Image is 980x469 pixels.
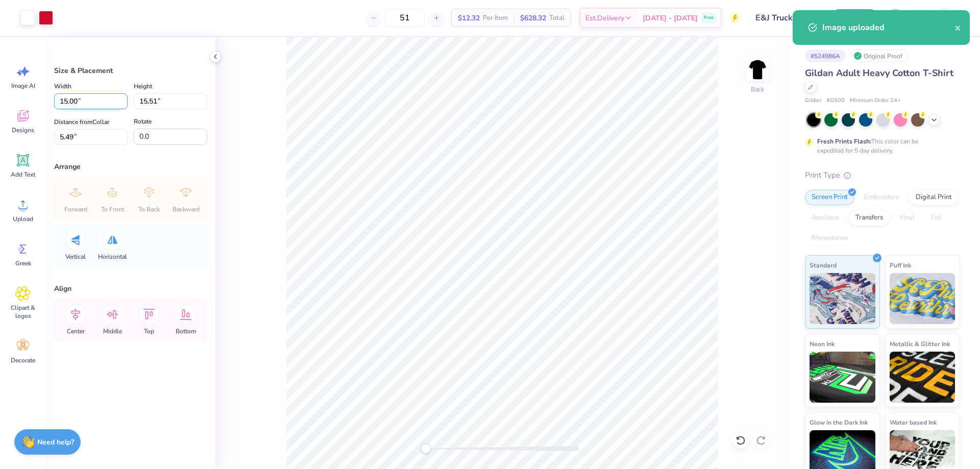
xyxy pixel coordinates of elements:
[805,96,821,105] span: Gildan
[909,190,959,205] div: Digital Print
[810,338,835,349] span: Neon Ink
[893,210,921,226] div: Vinyl
[890,352,955,403] img: Metallic & Glitter Ink
[917,8,960,28] a: DE
[12,126,34,134] span: Designs
[134,115,152,128] label: Rotate
[54,283,207,294] div: Align
[643,13,698,23] span: [DATE] - [DATE]
[935,8,955,28] img: Djian Evardoni
[810,352,875,403] img: Neon Ink
[805,169,960,181] div: Print Type
[810,273,875,324] img: Standard
[924,210,948,226] div: Foil
[817,137,943,155] div: This color can be expedited for 5 day delivery.
[13,215,33,223] span: Upload
[176,327,196,335] span: Bottom
[810,260,837,270] span: Standard
[851,50,908,62] div: Original Proof
[11,356,35,364] span: Decorate
[890,417,937,428] span: Water based Ink
[37,437,74,447] strong: Need help?
[585,13,624,23] span: Est. Delivery
[890,338,950,349] span: Metallic & Glitter Ink
[11,82,35,90] span: Image AI
[805,231,854,246] div: Rhinestones
[822,21,954,34] div: Image uploaded
[805,190,854,205] div: Screen Print
[385,9,425,27] input: – –
[747,59,768,80] img: Back
[54,161,207,172] div: Arrange
[817,137,871,145] strong: Fresh Prints Flash:
[483,13,508,23] span: Per Item
[954,21,962,34] button: close
[15,259,31,267] span: Greek
[54,65,207,76] div: Size & Placement
[144,327,154,335] span: Top
[748,8,823,28] input: Untitled Design
[458,13,480,23] span: $12.32
[549,13,565,23] span: Total
[849,210,890,226] div: Transfers
[54,80,71,92] label: Width
[6,304,40,320] span: Clipart & logos
[65,253,86,261] span: Vertical
[98,253,127,261] span: Horizontal
[810,417,868,428] span: Glow in the Dark Ink
[54,116,109,128] label: Distance from Collar
[421,443,431,454] div: Accessibility label
[805,50,846,62] div: # 524986A
[751,85,764,94] div: Back
[890,273,955,324] img: Puff Ink
[857,190,906,205] div: Embroidery
[704,14,714,21] span: Free
[826,96,845,105] span: # G500
[805,67,953,79] span: Gildan Adult Heavy Cotton T-Shirt
[103,327,122,335] span: Middle
[520,13,546,23] span: $628.32
[890,260,911,270] span: Puff Ink
[67,327,85,335] span: Center
[11,170,35,179] span: Add Text
[134,80,152,92] label: Height
[805,210,846,226] div: Applique
[850,96,901,105] span: Minimum Order: 24 +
